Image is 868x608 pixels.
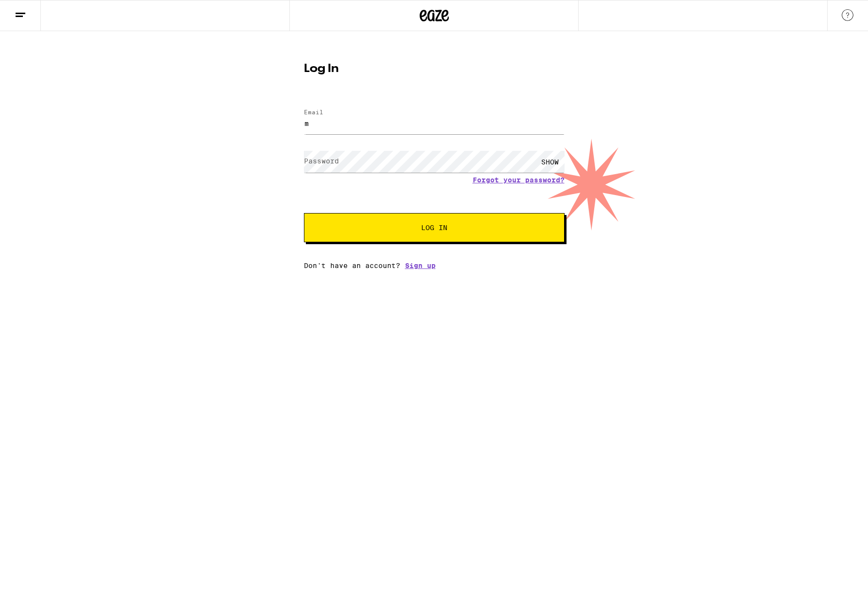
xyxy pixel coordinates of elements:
[304,109,323,115] label: Email
[304,112,565,134] input: Email
[304,213,565,242] button: Log In
[421,224,447,231] span: Log In
[405,262,436,269] a: Sign up
[473,176,565,184] a: Forgot your password?
[304,262,565,269] div: Don't have an account?
[304,157,339,165] label: Password
[535,151,565,173] div: SHOW
[304,63,565,75] h1: Log In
